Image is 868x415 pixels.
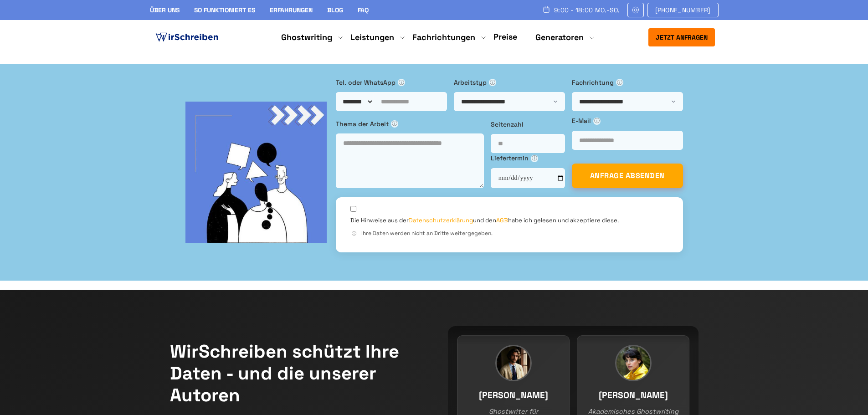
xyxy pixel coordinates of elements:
[398,79,405,86] span: ⓘ
[655,6,711,14] span: [PHONE_NUMBER]
[409,216,473,224] a: Datenschutzerklärung
[185,102,327,243] img: bg
[336,77,447,87] label: Tel. oder WhatsApp
[572,77,683,87] label: Fachrichtung
[535,32,584,43] a: Generatoren
[336,119,484,129] label: Thema der Arbeit
[496,216,508,224] a: AGB
[647,3,719,17] a: [PHONE_NUMBER]
[467,383,560,397] h3: [PERSON_NAME]
[554,6,620,14] span: 9:00 - 18:00 Mo.-So.
[531,155,538,162] span: ⓘ
[593,118,601,125] span: ⓘ
[454,77,565,87] label: Arbeitstyp
[489,79,496,86] span: ⓘ
[572,164,683,188] button: ANFRAGE ABSENDEN
[358,6,369,14] a: FAQ
[350,32,394,43] a: Leistungen
[412,32,475,43] a: Fachrichtungen
[281,32,332,43] a: Ghostwriting
[648,28,715,46] button: Jetzt anfragen
[542,6,550,13] img: Schedule
[493,31,517,42] a: Preise
[616,79,623,86] span: ⓘ
[350,230,358,237] span: ⓘ
[327,6,343,14] a: Blog
[632,6,640,14] img: Email
[491,153,565,163] label: Liefertermin
[270,6,313,14] a: Erfahrungen
[391,120,398,128] span: ⓘ
[350,216,619,225] label: Die Hinweise aus der und den habe ich gelesen und akzeptiere diese.
[572,116,683,126] label: E-Mail
[350,229,668,238] div: Ihre Daten werden nicht an Dritte weitergegeben.
[150,6,180,14] a: Über uns
[586,383,680,397] h3: [PERSON_NAME]
[491,119,565,129] label: Seitenzahl
[154,31,220,44] img: logo ghostwriter-österreich
[170,341,421,406] h2: WirSchreiben schützt Ihre Daten - und die unserer Autoren
[194,6,255,14] a: So funktioniert es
